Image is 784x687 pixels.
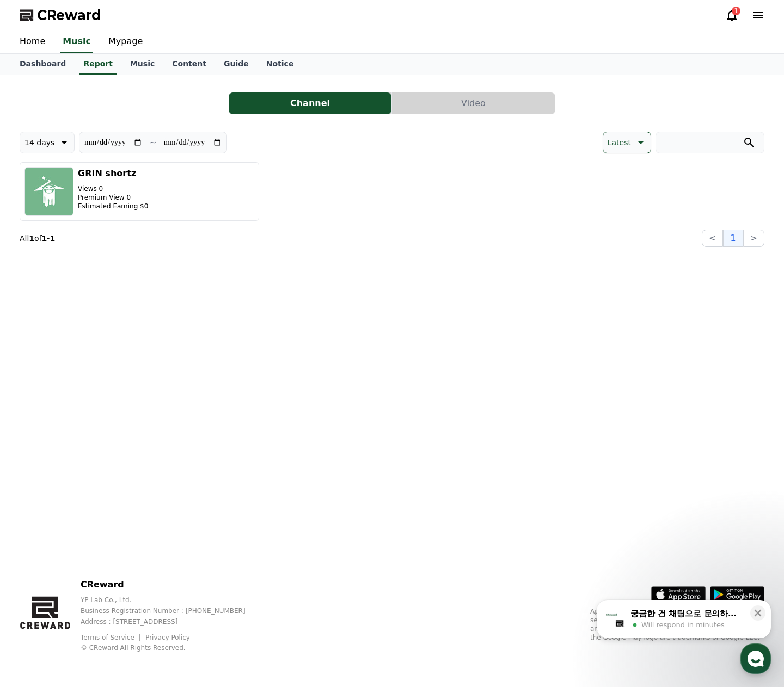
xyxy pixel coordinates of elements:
[81,578,263,591] p: CReward
[603,132,651,153] button: Latest
[20,7,101,24] a: CReward
[121,54,163,75] a: Music
[725,9,738,22] a: 1
[11,54,75,75] a: Dashboard
[60,30,93,53] a: Music
[732,7,740,15] div: 1
[608,135,631,150] p: Latest
[149,136,156,149] p: ~
[145,634,190,641] a: Privacy Policy
[258,54,303,75] a: Notice
[20,233,55,244] p: All of -
[50,234,55,243] strong: 1
[215,54,258,75] a: Guide
[723,230,743,247] button: 1
[81,643,263,652] p: © CReward All Rights Reserved.
[11,30,54,53] a: Home
[163,54,215,75] a: Content
[20,162,259,221] button: GRIN shortz Views 0 Premium View 0 Estimated Earning $0
[81,596,263,604] p: YP Lab Co., Ltd.
[392,92,555,114] button: Video
[78,193,148,202] p: Premium View 0
[743,230,764,247] button: >
[590,607,764,642] p: App Store, iCloud, iCloud Drive, and iTunes Store are service marks of Apple Inc., registered in ...
[78,167,148,180] h3: GRIN shortz
[24,135,54,150] p: 14 days
[229,92,392,114] a: Channel
[81,606,263,615] p: Business Registration Number : [PHONE_NUMBER]
[229,92,391,114] button: Channel
[392,92,555,114] a: Video
[100,30,151,53] a: Mypage
[81,617,263,626] p: Address : [STREET_ADDRESS]
[37,7,101,24] span: CReward
[29,234,34,243] strong: 1
[78,202,148,211] p: Estimated Earning $0
[78,184,148,193] p: Views 0
[81,634,143,641] a: Terms of Service
[24,167,73,216] img: GRIN shortz
[79,54,117,75] a: Report
[42,234,47,243] strong: 1
[702,230,723,247] button: <
[20,132,75,153] button: 14 days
